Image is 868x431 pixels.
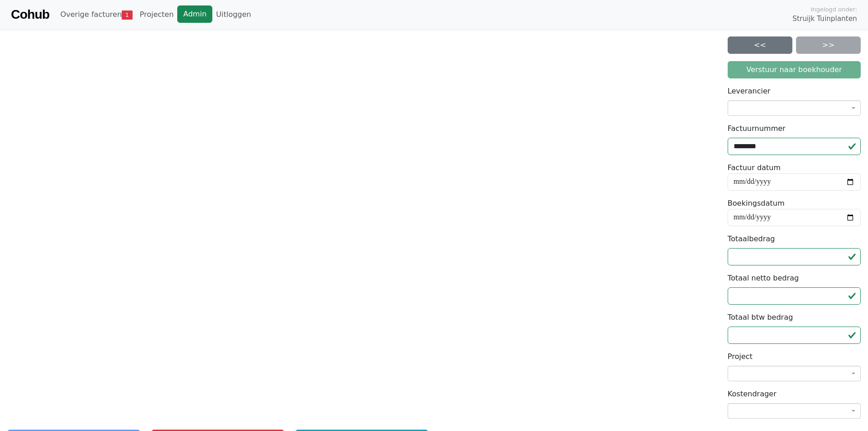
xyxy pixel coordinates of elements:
label: Project [728,351,753,362]
a: << [728,36,792,54]
a: Cohub [11,4,49,26]
label: Factuur datum [728,162,781,173]
label: Totaal btw bedrag [728,312,793,323]
span: Ingelogd onder: [811,5,857,14]
label: Boekingsdatum [728,198,785,209]
label: Kostendrager [728,389,776,400]
a: Overige facturen1 [56,5,136,24]
label: Totaal netto bedrag [728,273,799,284]
a: Uitloggen [212,5,255,24]
label: Factuurnummer [728,123,786,134]
span: Struijk Tuinplanten [792,14,857,24]
a: Admin [177,5,212,23]
label: Totaalbedrag [728,234,775,244]
label: Leverancier [728,86,770,97]
a: Projecten [136,5,178,24]
span: 1 [122,10,132,20]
